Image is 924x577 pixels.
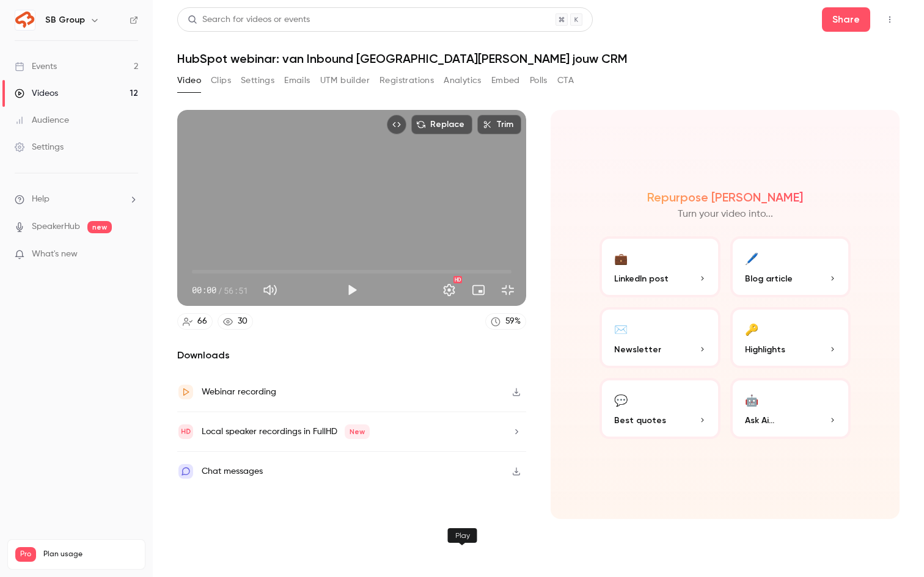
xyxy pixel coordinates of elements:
[238,315,248,328] div: 30
[340,278,364,302] button: Play
[466,278,491,302] button: Turn on miniplayer
[177,348,526,363] h2: Downloads
[32,248,78,261] span: What's new
[745,272,793,285] span: Blog article
[15,547,36,562] span: Pro
[15,87,58,100] div: Videos
[599,378,721,439] button: 💬Best quotes
[380,71,434,90] button: Registrations
[822,7,870,32] button: Share
[730,307,851,368] button: 🔑Highlights
[224,284,248,297] span: 56:51
[15,114,69,126] div: Audience
[188,13,310,26] div: Search for videos or events
[45,14,85,26] h6: SB Group
[123,249,138,260] iframe: Noticeable Trigger
[614,272,669,285] span: LinkedIn post
[491,71,520,90] button: Embed
[177,51,900,66] h1: HubSpot webinar: van Inbound [GEOGRAPHIC_DATA][PERSON_NAME] jouw CRM
[557,71,574,90] button: CTA
[880,10,900,29] button: Top Bar Actions
[437,278,461,302] button: Settings
[453,276,462,283] div: HD
[485,313,526,330] a: 59%
[192,284,248,297] div: 00:00
[678,207,773,222] p: Turn your video into...
[211,71,231,90] button: Clips
[730,236,851,297] button: 🖊️Blog article
[197,315,207,328] div: 66
[647,190,803,205] h2: Repurpose [PERSON_NAME]
[15,141,64,153] div: Settings
[218,284,222,297] span: /
[599,307,721,368] button: ✉️Newsletter
[241,71,274,90] button: Settings
[448,528,477,543] div: Play
[345,424,370,439] span: New
[284,71,310,90] button: Emails
[745,319,758,338] div: 🔑
[15,193,138,206] li: help-dropdown-opener
[496,278,520,302] button: Exit full screen
[530,71,548,90] button: Polls
[599,236,721,297] button: 💼LinkedIn post
[614,319,628,338] div: ✉️
[192,284,216,297] span: 00:00
[745,249,758,267] div: 🖊️
[614,390,628,409] div: 💬
[320,71,370,90] button: UTM builder
[730,378,851,439] button: 🤖Ask Ai...
[32,193,50,206] span: Help
[745,390,758,409] div: 🤖
[15,60,57,73] div: Events
[43,550,137,559] span: Plan usage
[614,249,628,267] div: 💼
[745,343,785,356] span: Highlights
[444,71,482,90] button: Analytics
[202,464,263,479] div: Chat messages
[202,424,370,439] div: Local speaker recordings in FullHD
[177,313,213,330] a: 66
[614,343,661,356] span: Newsletter
[258,278,282,302] button: Mute
[505,315,521,328] div: 59 %
[15,10,35,30] img: SB Group
[32,220,80,233] a: SpeakerHub
[745,414,774,427] span: Ask Ai...
[477,115,521,134] button: Trim
[411,115,472,134] button: Replace
[387,115,406,134] button: Embed video
[614,414,666,427] span: Best quotes
[87,221,112,233] span: new
[218,313,253,330] a: 30
[177,71,201,90] button: Video
[202,385,276,399] div: Webinar recording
